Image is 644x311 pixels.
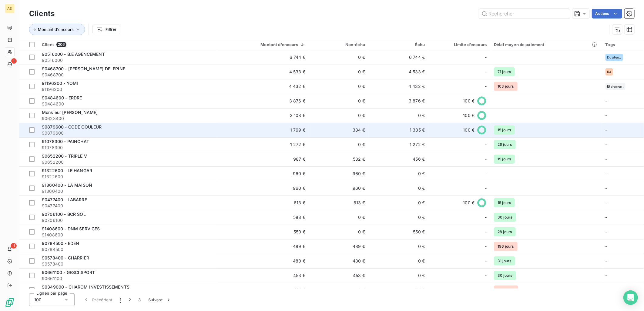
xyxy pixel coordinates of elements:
[607,85,624,88] span: Etalement
[42,255,89,260] span: 90578400 - CHARRIER
[218,225,309,239] td: 550 €
[120,297,121,303] span: 1
[605,287,607,293] span: -
[485,54,487,60] span: -
[42,226,100,231] span: 91408600 - DNM SERVICES
[605,200,607,205] span: -
[309,152,369,166] td: 532 €
[369,123,428,137] td: 1 385 €
[494,271,516,280] span: 30 jours
[494,42,598,47] div: Délai moyen de paiement
[494,155,515,164] span: 15 jours
[494,256,515,266] span: 31 jours
[369,239,428,254] td: 0 €
[42,115,214,122] span: 90623400
[494,140,515,149] span: 26 jours
[34,297,42,303] span: 100
[11,243,17,249] span: 11
[369,181,428,196] td: 0 €
[309,137,369,152] td: 0 €
[309,166,369,181] td: 960 €
[485,142,487,148] span: -
[605,186,607,191] span: -
[42,130,214,136] span: 90879600
[605,98,607,103] span: -
[218,210,309,225] td: 588 €
[42,153,87,159] span: 90652200 - TRIPLE V
[42,197,87,202] span: 90477400 - LABARRE
[485,287,487,293] span: -
[309,50,369,65] td: 0 €
[218,196,309,210] td: 613 €
[309,239,369,254] td: 489 €
[463,200,475,206] span: 100 €
[79,293,116,306] button: Précédent
[218,239,309,254] td: 489 €
[5,298,15,307] img: Logo LeanPay
[42,168,92,173] span: 91322600 - LE HANGAR
[369,50,428,65] td: 6 744 €
[494,227,515,236] span: 28 jours
[485,156,487,162] span: -
[494,198,515,207] span: 15 jours
[605,113,607,118] span: -
[11,58,17,64] span: 1
[42,241,79,246] span: 90784500 - EDEN
[218,268,309,283] td: 453 €
[42,81,78,86] span: 91196200 - YOMI
[125,293,135,306] button: 2
[29,8,55,19] h3: Clients
[116,293,125,306] button: 1
[42,101,214,107] span: 90484600
[605,127,607,132] span: -
[38,27,74,32] span: Montant d'encours
[369,210,428,225] td: 0 €
[369,108,428,123] td: 0 €
[494,242,517,251] span: 196 jours
[369,94,428,108] td: 3 876 €
[42,124,102,129] span: 90879600 - CODE COULEUR
[605,273,607,278] span: -
[494,82,517,91] span: 103 jours
[42,174,214,180] span: 91322600
[92,25,120,34] button: Filtrer
[42,86,214,92] span: 91196200
[605,142,607,147] span: -
[485,185,487,191] span: -
[369,152,428,166] td: 456 €
[369,196,428,210] td: 0 €
[605,156,607,162] span: -
[309,196,369,210] td: 613 €
[218,137,309,152] td: 1 272 €
[605,244,607,249] span: -
[485,243,487,249] span: -
[42,42,54,47] span: Client
[623,290,638,305] div: Open Intercom Messenger
[218,283,309,297] td: 414 €
[463,112,475,119] span: 100 €
[42,246,214,252] span: 90784500
[485,171,487,177] span: -
[135,293,145,306] button: 3
[42,110,98,115] span: Monsieur [PERSON_NAME]
[494,286,518,295] span: 230 jours
[309,123,369,137] td: 384 €
[42,217,214,223] span: 90706100
[485,83,487,89] span: -
[309,108,369,123] td: 0 €
[42,203,214,209] span: 90477400
[369,137,428,152] td: 1 272 €
[313,42,365,47] div: Non-échu
[369,268,428,283] td: 0 €
[218,108,309,123] td: 2 108 €
[485,258,487,264] span: -
[369,225,428,239] td: 550 €
[309,225,369,239] td: 0 €
[369,283,428,297] td: 414 €
[607,70,611,74] span: RJ
[369,79,428,94] td: 4 432 €
[42,276,214,282] span: 90661100
[42,139,89,144] span: 91078300 - PAINCHAT
[218,181,309,196] td: 960 €
[605,171,607,176] span: -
